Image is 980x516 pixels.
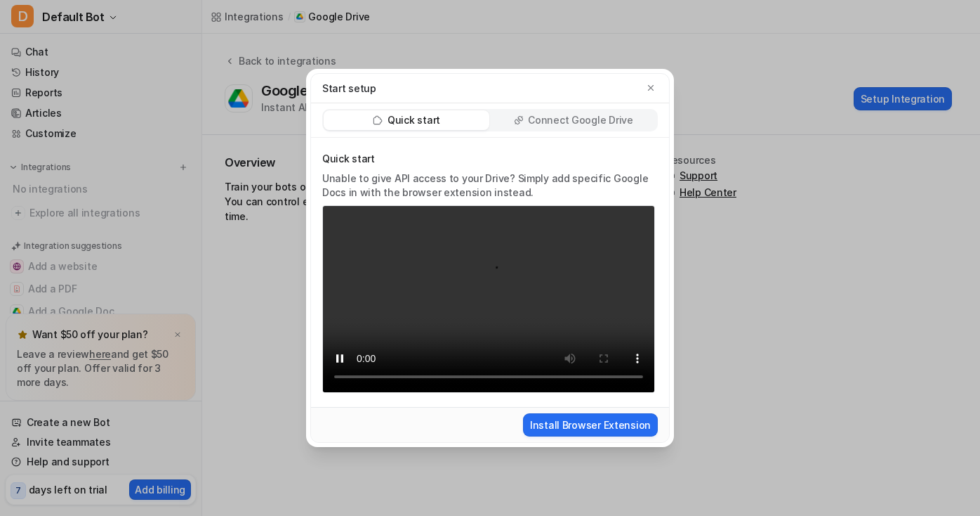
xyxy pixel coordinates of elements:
p: Quick start [322,152,655,166]
p: Connect Google Drive [528,113,633,127]
video: Your browser does not support the video tag. [322,205,655,393]
p: Quick start [388,113,440,127]
button: Install Browser Extension [523,413,658,437]
p: Start setup [322,81,376,96]
p: Unable to give API access to your Drive? Simply add specific Google Docs in with the browser exte... [322,172,655,200]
